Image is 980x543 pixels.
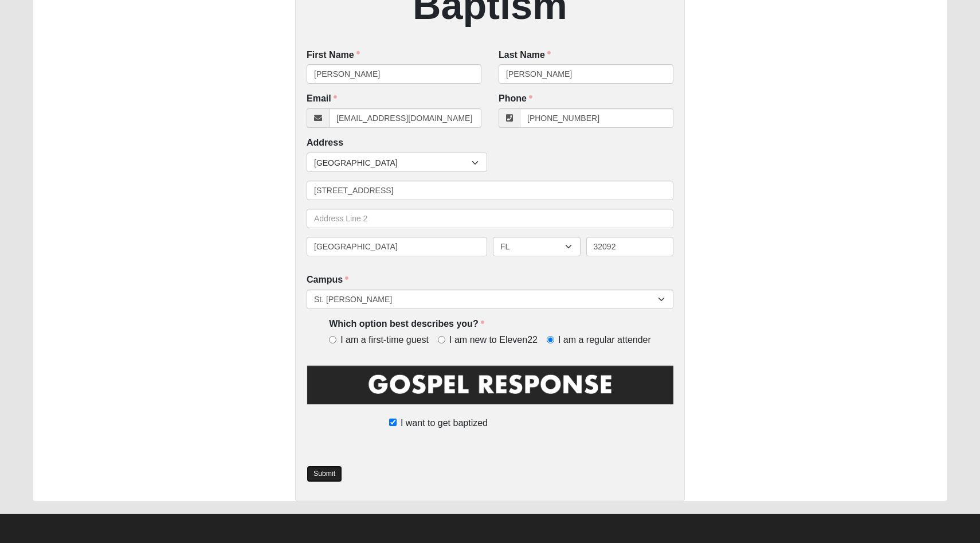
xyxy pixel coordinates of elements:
[449,334,538,347] span: I am new to Eleven22
[307,181,673,200] input: Address Line 1
[558,334,651,347] span: I am a regular attender
[307,274,348,287] label: Campus
[340,334,429,347] span: I am a first-time guest
[499,49,551,62] label: Last Name
[307,209,673,228] input: Address Line 2
[499,92,532,106] label: Phone
[307,364,673,415] img: GospelResponseBLK.png
[307,49,360,62] label: First Name
[307,92,337,106] label: Email
[586,237,674,256] input: Zip
[329,318,484,331] label: Which option best describes you?
[329,336,336,343] input: I am a first-time guest
[401,416,488,430] span: I want to get baptized
[389,419,397,426] input: I want to get baptized
[307,136,343,150] label: Address
[307,466,342,482] a: Submit
[547,336,554,343] input: I am a regular attender
[307,237,487,256] input: City
[438,336,445,343] input: I am new to Eleven22
[314,153,472,173] span: [GEOGRAPHIC_DATA]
